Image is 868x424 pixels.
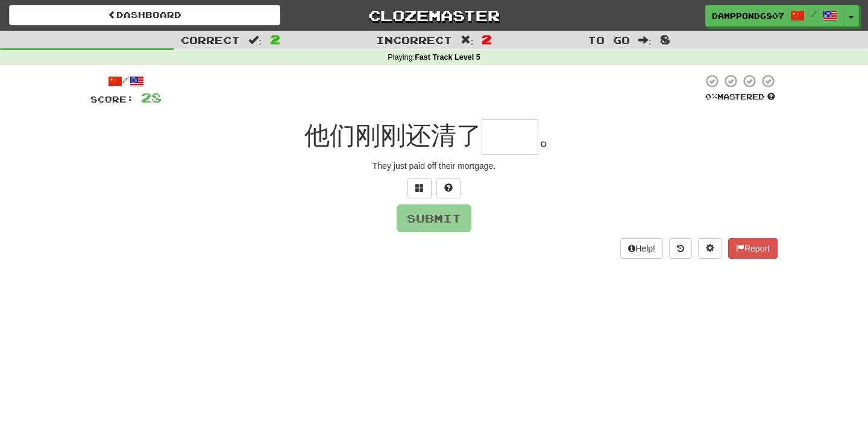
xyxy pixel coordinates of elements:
[588,34,630,46] span: To go
[660,32,670,46] span: 8
[90,160,778,172] div: They just paid off their mortgage.
[705,5,844,27] a: DampPond6807 /
[811,10,817,18] span: /
[703,92,778,103] div: Mastered
[248,35,262,45] span: :
[304,121,482,150] span: 他们刚刚还清了
[482,32,492,46] span: 2
[728,238,778,259] button: Report
[270,32,280,46] span: 2
[298,5,570,26] a: Clozemaster
[638,35,652,45] span: :
[397,204,471,232] button: Submit
[181,34,240,46] span: Correct
[461,35,474,45] span: :
[9,5,280,25] a: Dashboard
[669,238,692,259] button: Round history (alt+y)
[376,34,452,46] span: Incorrect
[712,10,784,21] span: DampPond6807
[90,94,134,104] span: Score:
[415,53,480,62] strong: Fast Track Level 5
[620,238,663,259] button: Help!
[141,90,162,105] span: 28
[436,178,461,198] button: Single letter hint - you only get 1 per sentence and score half the points! alt+h
[90,74,162,89] div: /
[538,121,564,150] span: 。
[705,92,717,101] span: 0 %
[407,178,432,198] button: Switch sentence to multiple choice alt+p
